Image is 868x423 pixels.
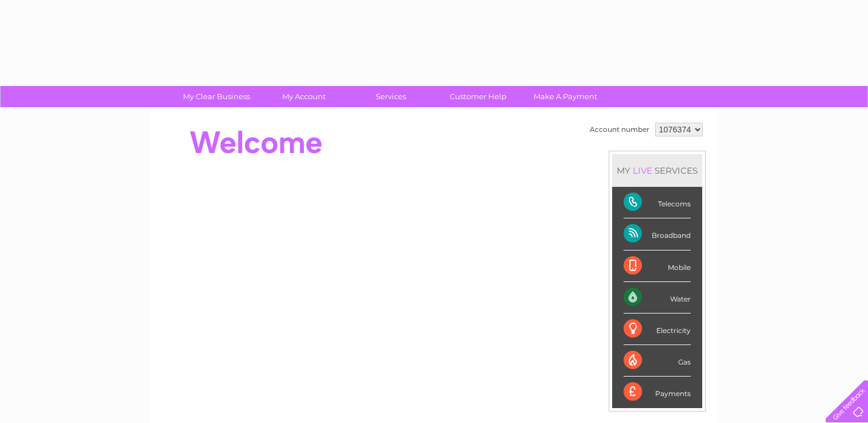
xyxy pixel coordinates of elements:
[624,250,691,282] div: Mobile
[624,282,691,314] div: Water
[587,120,652,139] td: Account number
[624,345,691,377] div: Gas
[431,86,526,107] a: Customer Help
[612,154,702,187] div: MY SERVICES
[518,86,613,107] a: Make A Payment
[624,377,691,408] div: Payments
[624,218,691,250] div: Broadband
[169,86,264,107] a: My Clear Business
[256,86,351,107] a: My Account
[624,314,691,345] div: Electricity
[630,165,655,176] div: LIVE
[344,86,438,107] a: Services
[624,187,691,218] div: Telecoms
